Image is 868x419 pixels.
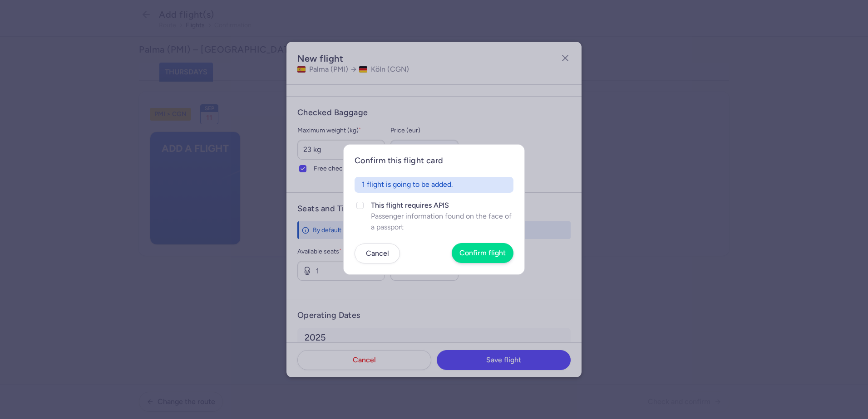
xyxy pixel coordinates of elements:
[366,249,389,258] span: Cancel
[355,177,513,192] div: 1 flight is going to be added.
[355,244,400,263] button: Cancel
[355,156,513,166] h4: Confirm this flight card
[452,243,513,263] button: Confirm flight
[371,200,513,211] span: This flight requires APIS
[459,249,506,257] span: Confirm flight
[371,211,513,233] span: Passenger information found on the face of a passport
[356,202,364,209] input: This flight requires APISPassenger information found on the face of a passport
